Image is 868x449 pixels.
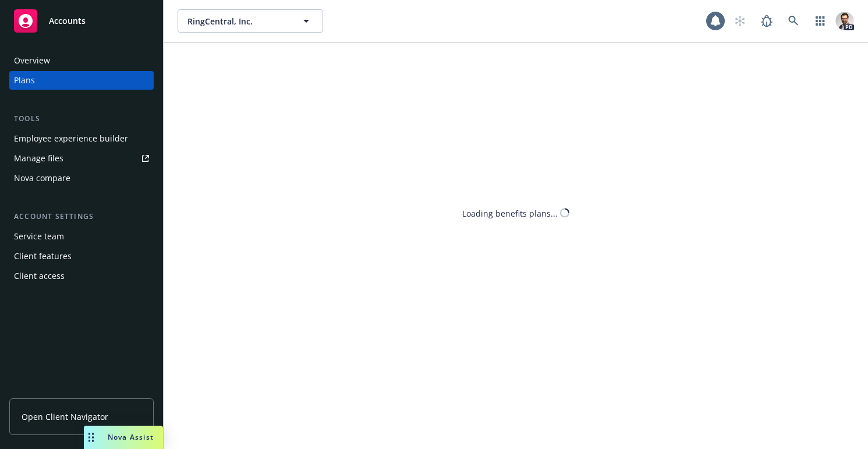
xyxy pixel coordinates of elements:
span: Open Client Navigator [22,411,108,423]
a: Plans [9,71,154,90]
div: Drag to move [84,426,98,449]
a: Start snowing [728,9,752,33]
a: Client features [9,247,154,266]
button: RingCentral, Inc. [178,9,323,33]
div: Loading benefits plans... [462,207,558,219]
div: Overview [14,51,50,70]
div: Account settings [9,211,154,222]
a: Search [782,9,805,33]
a: Overview [9,51,154,70]
button: Nova Assist [84,426,163,449]
a: Switch app [809,9,832,33]
div: Client features [14,247,72,266]
a: Manage files [9,149,154,168]
a: Report a Bug [755,9,778,33]
a: Accounts [9,5,154,37]
a: Client access [9,267,154,285]
a: Service team [9,227,154,246]
div: Nova compare [14,169,70,188]
div: Service team [14,227,64,246]
div: Manage files [14,149,63,168]
a: Employee experience builder [9,129,154,148]
span: Accounts [49,16,86,26]
div: Plans [14,71,35,90]
span: RingCentral, Inc. [187,15,288,27]
div: Employee experience builder [14,129,128,148]
span: Nova Assist [108,432,154,442]
a: Nova compare [9,169,154,188]
div: Client access [14,267,65,285]
img: photo [835,12,854,30]
div: Tools [9,113,154,125]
